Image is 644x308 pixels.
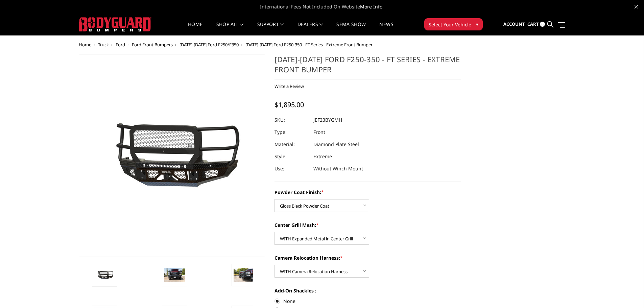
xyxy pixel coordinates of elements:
label: Add-On Shackles : [275,287,461,294]
label: Center Grill Mesh: [275,221,461,229]
span: 0 [540,22,545,27]
dt: Material: [275,138,308,150]
a: More Info [360,3,382,10]
span: Account [503,21,525,27]
a: Dealers [297,22,323,35]
iframe: Chat Widget [610,276,644,308]
img: BODYGUARD BUMPERS [79,17,151,31]
a: [DATE]-[DATE] Ford F250/F350 [180,42,239,48]
dd: Extreme [313,150,332,163]
span: Select Your Vehicle [429,21,471,28]
dd: JEF23BYGMH [313,114,342,126]
a: Cart 0 [527,15,545,33]
img: 2023-2026 Ford F250-350 - FT Series - Extreme Front Bumper [164,268,185,282]
img: 2023-2026 Ford F250-350 - FT Series - Extreme Front Bumper [94,270,115,280]
dd: Diamond Plate Steel [313,138,359,150]
a: Account [503,15,525,33]
dt: Style: [275,150,308,163]
a: 2023-2026 Ford F250-350 - FT Series - Extreme Front Bumper [79,54,265,257]
a: Home [79,42,91,48]
a: Ford [116,42,125,48]
dt: SKU: [275,114,308,126]
h1: [DATE]-[DATE] Ford F250-350 - FT Series - Extreme Front Bumper [275,54,461,79]
dd: Without Winch Mount [313,163,363,175]
dt: Use: [275,163,308,175]
label: Camera Relocation Harness: [275,254,461,261]
span: [DATE]-[DATE] Ford F250-350 - FT Series - Extreme Front Bumper [245,42,373,48]
a: SEMA Show [336,22,366,35]
a: Support [257,22,284,35]
a: Truck [98,42,109,48]
dd: Front [313,126,325,138]
label: Powder Coat Finish: [275,189,461,196]
a: Ford Front Bumpers [132,42,173,48]
span: $1,895.00 [275,100,304,109]
span: ▾ [476,21,478,28]
a: Write a Review [275,83,304,89]
button: Select Your Vehicle [424,18,483,30]
dt: Type: [275,126,308,138]
a: Home [188,22,202,35]
label: None [275,298,461,305]
a: shop all [216,22,244,35]
img: 2023-2026 Ford F250-350 - FT Series - Extreme Front Bumper [234,268,255,282]
span: Cart [527,21,539,27]
a: News [379,22,393,35]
